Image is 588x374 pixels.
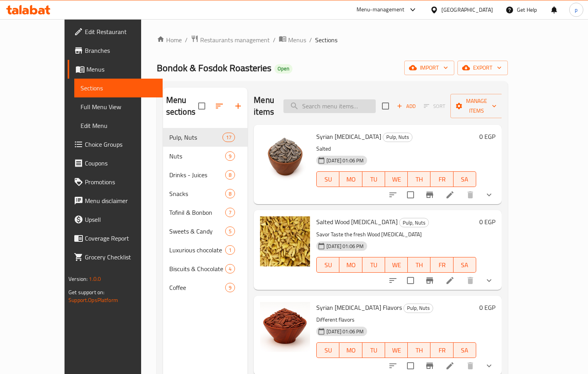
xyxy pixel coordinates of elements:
span: 8 [226,190,235,198]
span: Upsell [85,215,156,224]
span: TH [411,259,427,271]
nav: Menu sections [163,125,248,300]
span: Select section first [419,100,450,112]
span: 8 [226,171,235,179]
button: Add [394,100,419,112]
span: SU [320,259,336,271]
img: Syrian pulp Flavors [260,302,310,352]
span: Coverage Report [85,234,156,243]
span: Menu disclaimer [85,196,156,205]
span: [DATE] 01:06 PM [323,157,367,164]
div: Nuts9 [163,147,248,165]
a: Coupons [68,154,163,173]
button: TH [408,257,430,273]
button: WE [385,257,408,273]
span: Choice Groups [85,140,156,149]
span: Syrian [MEDICAL_DATA] [316,131,381,142]
span: import [411,63,448,73]
button: FR [430,257,453,273]
button: TU [362,342,385,358]
span: Edit Menu [81,121,156,130]
div: Open [274,64,292,74]
span: [DATE] 01:06 PM [323,243,367,250]
div: Drinks - Juices [169,170,225,180]
input: search [283,99,376,113]
div: Pulp, Nuts [399,218,429,227]
span: Tofinil & Bonbon [169,208,225,217]
span: Full Menu View [81,102,156,111]
button: MO [339,257,362,273]
div: Pulp, Nuts [403,304,433,313]
span: Sections [315,35,337,45]
span: Restaurants management [200,35,270,45]
button: TH [408,171,430,187]
span: Menus [288,35,306,45]
div: Biscuits & Chocolate4 [163,259,248,278]
span: FR [434,174,450,185]
img: Syrian pulp [260,131,310,181]
li: / [185,35,188,45]
span: MO [342,259,359,271]
span: Select to update [402,187,419,203]
a: Support.OpsPlatform [68,295,118,305]
span: Luxurious chocolate [169,245,225,255]
a: Promotions [68,173,163,191]
button: MO [339,342,362,358]
span: Promotions [85,177,156,187]
span: Syrian [MEDICAL_DATA] Flavors [316,302,402,313]
div: [GEOGRAPHIC_DATA] [441,5,493,14]
svg: Show Choices [484,190,494,200]
span: Pulp, Nuts [404,304,433,313]
button: show more [480,271,498,290]
span: [DATE] 01:06 PM [323,328,367,335]
span: Pulp, Nuts [400,218,428,227]
button: Add section [229,97,247,115]
span: SA [457,345,473,356]
span: SA [457,174,473,185]
a: Restaurants management [191,35,270,45]
span: Sweets & Candy [169,227,225,236]
span: Get support on: [68,287,104,297]
button: TU [362,257,385,273]
div: items [225,151,235,161]
div: items [225,208,235,217]
span: Bondok & Fosdok Roasteries [157,59,271,77]
span: Add [396,102,417,111]
span: Menus [86,65,156,74]
div: Snacks8 [163,184,248,203]
span: Snacks [169,189,225,198]
button: delete [461,271,480,290]
span: MO [342,174,359,185]
span: Select all sections [194,98,210,114]
span: Grocery Checklist [85,252,156,262]
p: Salted [316,144,476,154]
span: Version: [68,274,88,284]
button: TH [408,342,430,358]
button: WE [385,171,408,187]
div: Sweets & Candy5 [163,222,248,241]
span: TH [411,174,427,185]
a: Edit Menu [74,116,163,135]
h2: Menu sections [166,94,199,118]
span: SU [320,174,336,185]
span: SA [457,259,473,271]
div: Drinks - Juices8 [163,165,248,184]
span: Biscuits & Chocolate [169,264,225,273]
span: Sort sections [210,97,229,115]
button: TU [362,171,385,187]
a: Menus [68,60,163,79]
span: Coffee [169,283,225,292]
a: Edit menu item [445,190,455,200]
span: SU [320,345,336,356]
button: SA [454,342,476,358]
a: Choice Groups [68,135,163,154]
span: Pulp, Nuts [169,133,222,142]
span: TU [366,174,382,185]
button: FR [430,171,453,187]
span: Edit Restaurant [85,27,156,36]
a: Full Menu View [74,97,163,116]
span: Branches [85,46,156,55]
